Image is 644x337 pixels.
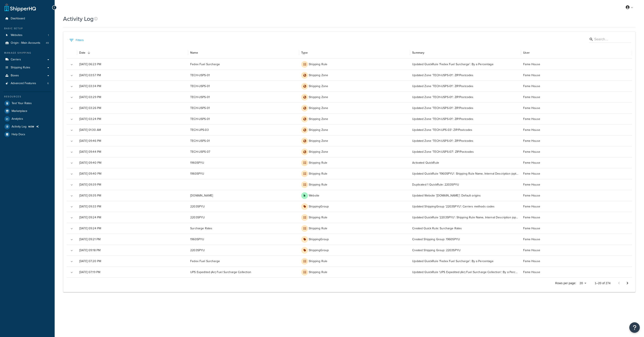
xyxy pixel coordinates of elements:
[410,256,521,267] div: Updated QuickRule 'Fedex Fuel Surcharge': By a Percentage
[410,70,521,81] div: Updated Zone 'TECH-USPS-01': ZIP/Postcodes
[595,281,611,285] p: 1–20 of 274
[77,92,188,102] div: [DATE] 03:29 PM
[48,33,49,37] span: 1
[188,135,299,146] div: TECH-USPS-01
[521,113,632,124] div: Fame House
[11,82,36,85] span: Advanced Features
[69,62,75,68] button: Expand
[410,124,521,135] div: Updated Zone 'TECH-UPS-03': ZIP/Postcodes
[3,100,51,107] a: Test Your Rates
[69,138,75,144] button: Expand
[3,15,51,23] a: Dashboard
[69,94,75,100] button: Expand
[188,223,299,234] div: Surcharge Rates
[11,66,30,69] span: Shipping Rules
[3,64,51,72] a: Shipping Rules
[521,179,632,190] div: Fame House
[69,193,75,199] button: Expand
[309,248,329,252] p: ShippingGroup
[188,70,299,81] div: TECH-USPS-01
[309,270,327,274] p: Shipping Rule
[3,123,51,130] li: Activity Log
[188,201,299,212] div: 2203SPYU
[521,190,632,201] div: Fame House
[77,212,188,223] div: [DATE] 09:24 PM
[301,50,308,55] div: Type
[3,80,51,87] a: Advanced Features 6
[3,115,51,123] li: Analytics
[12,102,32,105] span: Test Your Rates
[77,190,188,201] div: [DATE] 09:35 PM
[623,279,632,287] button: Go to next page
[3,80,51,87] li: Advanced Features
[521,168,632,179] div: Fame House
[77,59,188,70] div: [DATE] 06:23 PM
[69,269,75,275] button: Expand
[188,157,299,168] div: 1960SPYU
[521,102,632,113] div: Fame House
[309,172,327,176] p: Shipping Rule
[629,322,640,333] button: Open Resource Center
[309,237,329,241] p: ShippingGroup
[11,58,21,61] span: Carriers
[410,234,521,245] div: Created Shipping Group: 1960SPYU
[47,82,49,85] span: 6
[521,234,632,245] div: Fame House
[3,39,51,47] li: Origins
[190,50,198,55] div: Name
[309,161,327,165] p: Shipping Rule
[589,36,631,43] div: Search
[188,267,299,277] div: UPS Expedited (Air) Fuel Surcharge Collection
[521,70,632,81] div: Fame House
[63,15,94,23] h1: Activity Log
[309,215,327,220] p: Shipping Rule
[12,109,27,113] span: Marketplace
[69,160,75,166] button: Expand
[12,125,26,129] span: Activity Log
[410,157,521,168] div: Activated QuickRule
[3,56,51,64] li: Carriers
[3,31,51,39] li: Websites
[69,105,75,111] button: Expand
[410,92,521,102] div: Updated Zone 'TECH-USPS-01': ZIP/Postcodes
[3,107,51,115] li: Marketplace
[3,95,51,98] div: Resources
[410,212,521,223] div: Updated QuickRule '2203SPYU': Shipping Rule Name, Internal Description (optional)
[412,50,424,55] div: Summary
[410,245,521,256] div: Created Shipping Group: 2203SPYU
[69,127,75,133] button: Expand
[521,92,632,102] div: Fame House
[521,135,632,146] div: Fame House
[410,168,521,179] div: Updated QuickRule '1960SPYU': Shipping Rule Name, Internal Description (optional), By a Flat Rate...
[77,146,188,157] div: [DATE] 09:44 PM
[77,168,188,179] div: [DATE] 09:40 PM
[410,113,521,124] div: Updated Zone 'TECH-USPS-01': ZIP/Postcodes
[309,84,328,88] p: Shipping Zone
[77,256,188,267] div: [DATE] 07:20 PM
[77,267,188,277] div: [DATE] 07:19 PM
[188,190,299,201] div: paige-sandbox.myshopify.com
[28,125,34,128] span: NEW
[410,179,521,190] div: Duplicated 1 QuickRule: 2203SPYU
[12,117,23,121] span: Analytics
[555,281,576,285] p: Rows per page:
[3,123,51,130] a: Activity Log NEW
[11,17,25,20] span: Dashboard
[521,212,632,223] div: Fame House
[77,113,188,124] div: [DATE] 03:24 PM
[69,116,75,122] button: Expand
[188,59,299,70] div: Fedex Fuel Surcharge
[521,124,632,135] div: Fame House
[12,133,25,136] span: Help Docs
[521,81,632,92] div: Fame House
[309,183,327,187] p: Shipping Rule
[309,139,328,143] p: Shipping Zone
[521,223,632,234] div: Fame House
[188,124,299,135] div: TECH-UPS-03
[11,41,40,45] span: Origin - Main Accounts
[77,223,188,234] div: [DATE] 09:24 PM
[521,256,632,267] div: Fame House
[3,131,51,138] a: Help Docs
[309,106,328,110] p: Shipping Zone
